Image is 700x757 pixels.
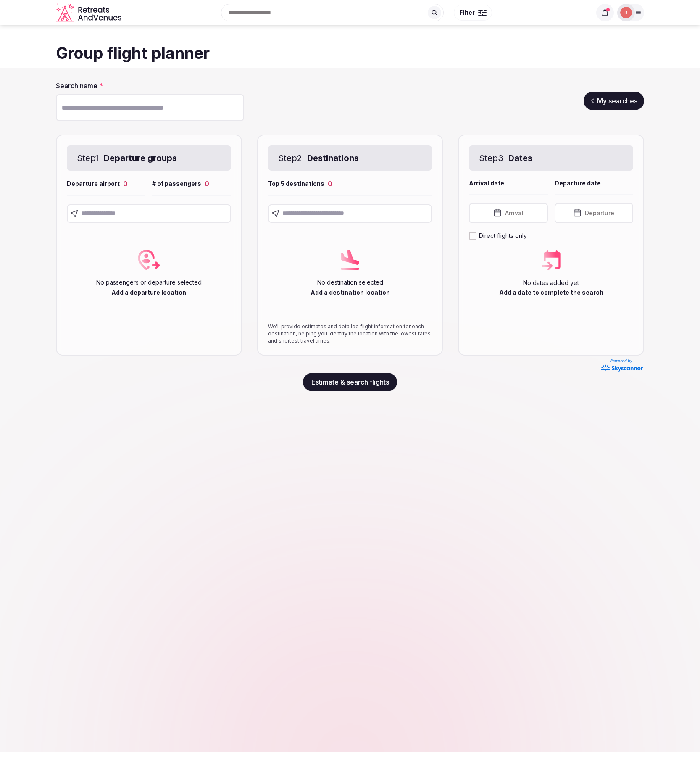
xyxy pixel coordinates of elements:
[585,209,614,217] span: Departure
[303,373,397,391] button: Estimate & search flights
[459,8,475,17] span: Filter
[104,152,177,164] strong: Departure groups
[317,278,383,287] p: No destination selected
[268,323,432,344] p: We’ll provide estimates and detailed flight information for each destination, helping you identif...
[123,179,128,188] div: 0
[307,152,359,164] strong: Destinations
[56,42,644,64] h1: Group flight planner
[67,145,231,171] div: Step 1
[111,288,186,297] p: Add a departure location
[152,179,201,188] span: # of passengers
[555,179,601,187] span: Departure date
[508,152,532,164] strong: Dates
[555,203,633,223] button: Departure
[205,179,209,188] div: 0
[268,179,324,188] span: Top 5 destinations
[56,3,123,22] svg: Retreats and Venues company logo
[96,278,202,287] p: No passengers or departure selected
[584,92,644,110] a: My searches
[499,288,603,297] p: Add a date to complete the search
[311,288,390,297] p: Add a destination location
[469,145,633,171] div: Step 3
[454,5,492,21] button: Filter
[620,7,632,18] img: Ryan Sanford
[328,179,332,188] div: 0
[56,3,123,22] a: Visit the homepage
[469,203,547,223] button: Arrival
[469,179,504,187] span: Arrival date
[67,179,120,188] span: Departure airport
[523,279,579,287] p: No dates added yet
[505,209,524,217] span: Arrival
[479,232,527,240] label: Direct flights only
[268,145,432,171] div: Step 2
[56,81,244,90] label: Search name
